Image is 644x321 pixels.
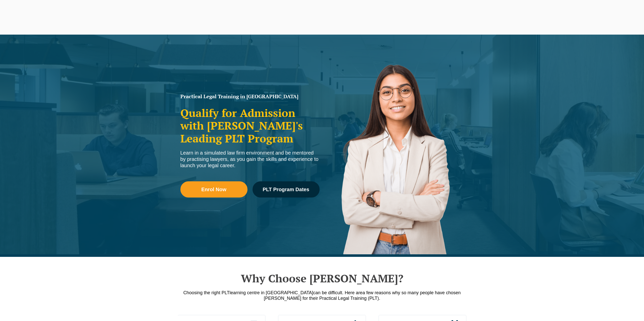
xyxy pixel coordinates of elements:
span: Enrol Now [201,187,226,192]
span: PLT Program Dates [263,187,309,192]
div: Learn in a simulated law firm environment and be mentored by practising lawyers, as you gain the ... [180,150,320,169]
span: Choosing the right PLT [183,290,230,295]
h1: Practical Legal Training in [GEOGRAPHIC_DATA] [180,94,320,99]
h2: Qualify for Admission with [PERSON_NAME]'s Leading PLT Program [180,107,320,145]
span: can be difficult. Here are [313,290,363,295]
span: learning centre in [GEOGRAPHIC_DATA] [230,290,313,295]
a: Enrol Now [180,181,247,197]
h2: Why Choose [PERSON_NAME]? [178,272,466,285]
p: a few reasons why so many people have chosen [PERSON_NAME] for their Practical Legal Training (PLT). [178,290,466,301]
a: PLT Program Dates [253,181,320,197]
